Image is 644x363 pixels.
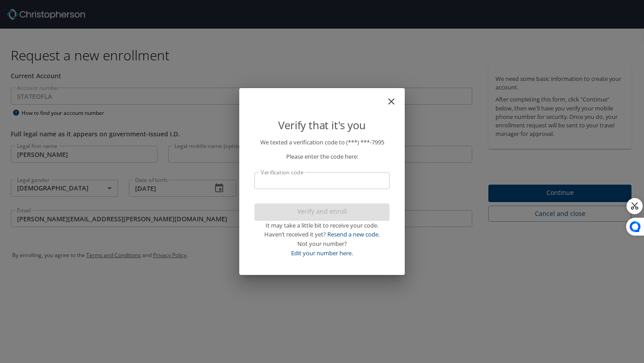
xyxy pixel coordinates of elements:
div: Not your number? [254,239,390,249]
p: Please enter the code here: [254,152,390,161]
p: Verify that it's you [254,117,390,134]
a: Resend a new code. [327,230,380,238]
p: We texted a verification code to (***) ***- 7995 [254,138,390,147]
div: It may take a little bit to receive your code. [254,221,390,230]
button: close [390,92,401,102]
a: Edit your number here. [291,249,353,257]
div: Haven’t received it yet? [254,230,390,239]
